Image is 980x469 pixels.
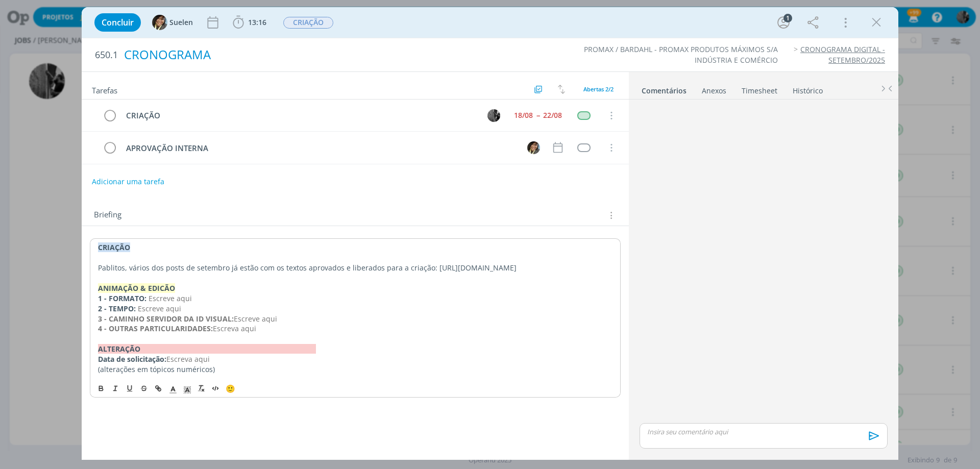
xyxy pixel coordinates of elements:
[94,209,121,222] span: Briefing
[536,112,540,119] span: --
[234,314,277,324] span: Escreve aqui
[149,293,192,303] span: Escreve aqui
[98,314,234,324] strong: 3 - CAMINHO SERVIDOR DA ID VISUAL:
[166,382,180,394] span: Cor do Texto
[792,81,823,96] a: Histórico
[641,81,687,96] a: Comentários
[527,141,540,154] img: S
[775,14,792,31] button: 1
[98,283,175,293] strong: ANIMAÇÃO & EDICÃO
[169,19,193,26] span: Suelen
[98,304,136,313] strong: 2 - TEMPO:
[783,14,792,22] div: 1
[583,85,614,93] span: Abertas 2/2
[543,112,562,119] div: 22/08
[180,382,194,394] span: Cor de Fundo
[120,42,552,67] div: CRONOGRAMA
[98,344,316,354] strong: ALTERAÇÃO
[230,14,269,31] button: 13:16
[82,7,898,460] div: dialog
[98,263,612,273] p: Pablitos, vários dos posts de setembro já estão com os textos aprovados e liberados para a criaçã...
[226,383,235,393] span: 🙂
[486,108,501,123] button: P
[702,86,726,96] div: Anexos
[741,81,778,96] a: Timesheet
[283,16,334,29] button: CRIAÇÃO
[223,382,237,394] button: 🙂
[166,354,210,364] span: Escreva aqui
[248,17,266,27] span: 13:16
[213,324,256,333] span: Escreva aqui
[95,50,118,61] span: 650.1
[91,172,165,191] button: Adicionar uma tarefa
[92,83,117,95] span: Tarefas
[152,15,193,30] button: SSuelen
[121,142,518,155] div: APROVAÇÃO INTERNA
[152,15,167,30] img: S
[98,354,166,364] strong: Data de solicitação:
[98,293,146,303] strong: 1 - FORMATO:
[584,44,778,64] a: PROMAX / BARDAHL - PROMAX PRODUTOS MÁXIMOS S/A INDÚSTRIA E COMÉRCIO
[138,304,181,313] span: Escreve aqui
[514,112,533,119] div: 18/08
[121,109,478,122] div: CRIAÇÃO
[558,85,565,94] img: arrow-down-up.svg
[526,140,541,155] button: S
[94,13,141,32] button: Concluir
[98,242,130,252] strong: CRIAÇÃO
[102,18,134,27] span: Concluir
[98,364,612,375] p: (alterações em tópicos numéricos)
[487,109,500,122] img: P
[800,44,885,64] a: CRONOGRAMA DIGITAL - SETEMBRO/2025
[98,324,213,333] strong: 4 - OUTRAS PARTICULARIDADES:
[283,17,333,29] span: CRIAÇÃO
